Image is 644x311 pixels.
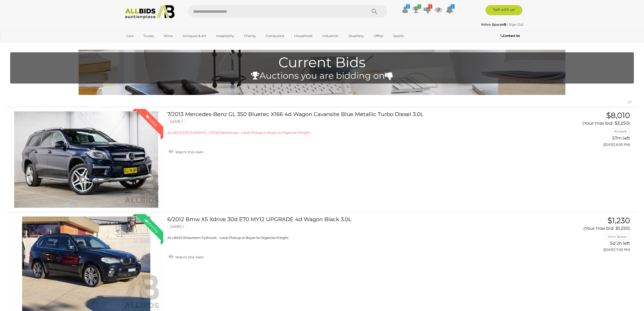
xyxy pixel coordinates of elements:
a: [GEOGRAPHIC_DATA] [123,40,166,48]
a: Jewellery [345,32,367,40]
a: 6/2012 Bmw X5 Xdrive 30d E70 MY12 UPGRADE 4d Wagon Black 3.0L 54680-1 ALLBIDS Showroom Fyshwick -... [171,216,528,240]
a: Office [370,32,387,40]
a: Sign Out [509,22,524,26]
a: $8,010 (Your max bid: $3,250) Kimbob 57m left ([DATE] 6:50 PM) [535,111,631,149]
a: 1 [412,5,420,14]
div: Outbid [140,109,163,132]
i: 1 [418,4,421,9]
strong: Volvo Spares [481,22,506,26]
a: Charity [241,32,259,40]
img: Allbids.com.au [122,5,177,19]
a: 3 [423,5,431,14]
a: Sell with us [486,5,522,15]
a: Sports [390,32,407,40]
i: 3 [428,4,432,9]
a: Trucks [140,32,157,40]
h4: Auctions you are bidding on [13,71,631,81]
a: Volvo Spares [481,22,507,26]
i: 2 [451,4,455,9]
a: 7/2013 Mercedes-Benz GL 350 Bluetec X166 4d Wagon Cavansite Blue Metallic Turbo Diesel 3.0L 54518... [171,111,528,135]
i: $ [406,4,410,9]
span: Watch this item [174,150,204,154]
a: Industrial [319,32,342,40]
span: $8,010 [606,111,630,120]
b: Contact Us [500,34,520,38]
img: 54518-1a_ex.jpg [12,111,161,208]
a: $1,230 (Your max bid: $1,250) Volvo Spares 5d 2h left ([DATE] 7:50 PM) [535,216,631,254]
a: Contact Us [500,33,521,39]
a: Watch this item [167,148,205,155]
a: Hospitality [213,32,237,40]
a: Watch this item [167,253,205,260]
span: | [507,22,508,26]
a: Antiques & Art [179,32,209,40]
a: 2 [446,5,453,14]
a: Outbid [11,111,161,208]
span: Watch this item [174,255,204,259]
a: Computers [262,32,288,40]
a: Cars [123,32,137,40]
a: $ [401,5,409,14]
a: Household [291,32,316,40]
button: Search [362,5,387,18]
span: $1,230 [607,216,630,225]
a: Wine [160,32,176,40]
div: Winning [140,214,163,237]
h1: Current Bids [13,55,631,70]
